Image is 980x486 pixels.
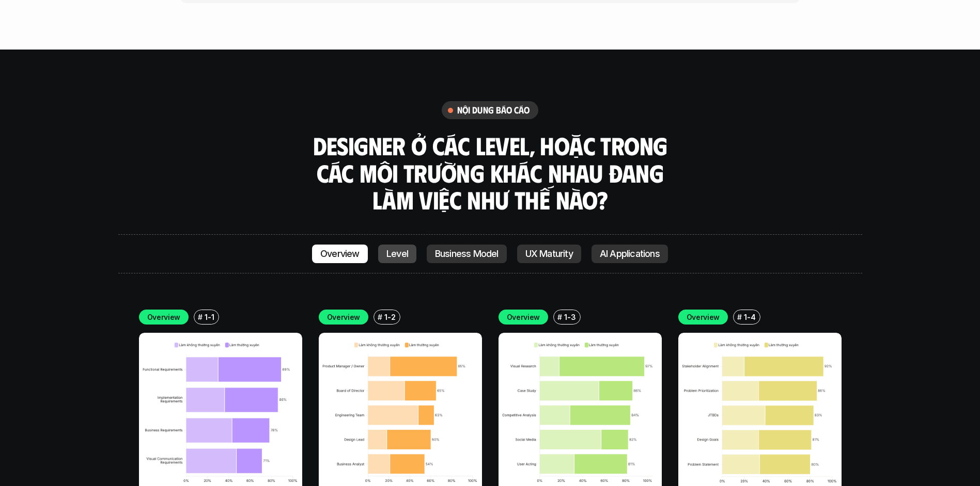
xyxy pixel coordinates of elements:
[600,249,660,259] p: AI Applications
[557,313,562,321] h6: #
[687,312,720,322] p: Overview
[386,249,408,259] p: Level
[147,312,181,322] p: Overview
[517,245,581,263] a: UX Maturity
[309,132,671,214] h3: Designer ở các level, hoặc trong các môi trường khác nhau đang làm việc như thế nào?
[744,312,755,322] p: 1-4
[507,312,540,322] p: Overview
[525,249,573,259] p: UX Maturity
[378,245,416,263] a: Level
[435,249,499,259] p: Business Model
[457,104,530,116] h6: nội dung báo cáo
[378,313,382,321] h6: #
[205,312,214,322] p: 1-1
[737,313,742,321] h6: #
[427,245,507,263] a: Business Model
[384,312,395,322] p: 1-2
[312,245,368,263] a: Overview
[320,249,360,259] p: Overview
[564,312,575,322] p: 1-3
[198,313,203,321] h6: #
[327,312,361,322] p: Overview
[592,245,668,263] a: AI Applications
